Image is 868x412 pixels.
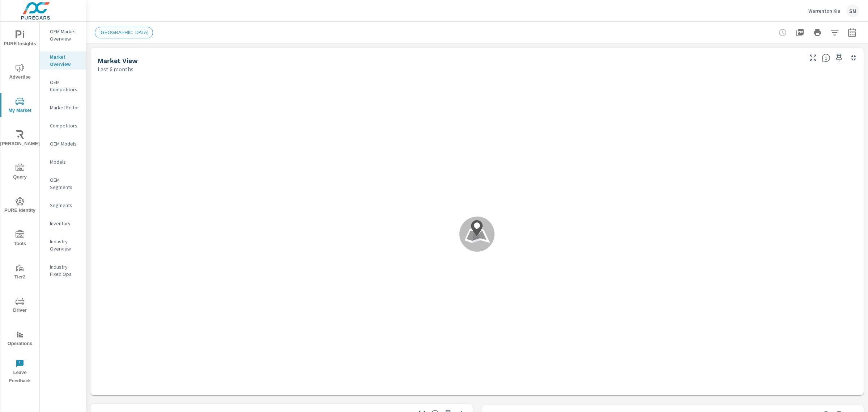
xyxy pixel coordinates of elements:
[40,175,86,193] div: OEM Segments
[50,122,80,129] p: Competitors
[3,97,37,115] span: My Market
[3,197,37,215] span: PURE Identity
[40,261,86,279] div: Industry Fixed Ops
[827,25,842,40] button: Apply Filters
[50,140,80,147] p: OEM Models
[40,218,86,229] div: Inventory
[40,120,86,131] div: Competitors
[807,52,819,64] button: Make Fullscreen
[40,200,86,211] div: Segments
[793,25,807,40] button: "Export Report to PDF"
[3,297,37,315] span: Driver
[808,8,841,14] p: Warrenton Kia
[3,230,37,248] span: Tools
[98,57,138,64] h5: Market View
[40,77,86,95] div: OEM Competitors
[0,22,39,388] div: nav menu
[3,264,37,281] span: Tier2
[40,236,86,254] div: Industry Overview
[40,156,86,167] div: Models
[50,263,80,278] p: Industry Fixed Ops
[848,52,859,64] button: Minimize Widget
[50,176,80,191] p: OEM Segments
[845,25,859,40] button: Select Date Range
[40,138,86,149] div: OEM Models
[3,30,37,48] span: PURE Insights
[40,26,86,44] div: OEM Market Overview
[50,220,80,227] p: Inventory
[810,25,825,40] button: Print Report
[3,164,37,181] span: Query
[3,130,37,148] span: [PERSON_NAME]
[50,28,80,42] p: OEM Market Overview
[50,79,80,93] p: OEM Competitors
[833,52,845,64] span: Save this to your personalized report
[50,158,80,165] p: Models
[50,104,80,111] p: Market Editor
[98,65,133,73] p: Last 6 months
[50,238,80,252] p: Industry Overview
[3,64,37,81] span: Advertise
[95,30,153,35] span: [GEOGRAPHIC_DATA]
[50,53,80,68] p: Market Overview
[822,54,830,62] span: Understand by postal code where vehicles are selling. [Source: Market registration data from thir...
[40,102,86,113] div: Market Editor
[50,202,80,209] p: Segments
[3,330,37,348] span: Operations
[846,4,859,17] div: SM
[40,51,86,70] div: Market Overview
[3,359,37,385] span: Leave Feedback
